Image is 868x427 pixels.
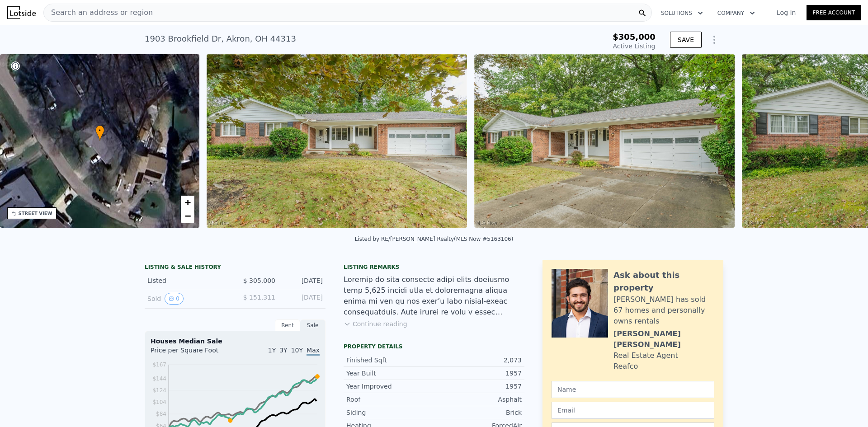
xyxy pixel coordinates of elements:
[346,369,434,378] div: Year Built
[243,294,275,301] span: $ 151,311
[283,276,323,285] div: [DATE]
[355,236,514,242] div: Listed by RE/[PERSON_NAME] Realty (MLS Now #5163106)
[434,369,522,378] div: 1957
[243,277,275,284] span: $ 305,000
[7,6,36,19] img: Lotside
[434,356,522,365] div: 2,073
[95,127,104,135] span: •
[95,125,104,141] div: •
[307,347,320,356] span: Max
[654,5,710,21] button: Solutions
[291,347,303,354] span: 10Y
[613,42,656,50] span: Active Listing
[346,408,434,417] div: Siding
[275,319,300,331] div: Rent
[185,210,191,221] span: −
[147,293,228,305] div: Sold
[185,197,191,208] span: +
[165,293,184,305] button: View historical data
[613,328,714,350] div: [PERSON_NAME] [PERSON_NAME]
[613,350,678,361] div: Real Estate Agent
[151,337,320,346] div: Houses Median Sale
[283,293,323,305] div: [DATE]
[434,382,522,391] div: 1957
[344,319,407,328] button: Continue reading
[181,209,194,223] a: Zoom out
[145,33,296,45] div: 1903 Brookfield Dr , Akron , OH 44313
[145,263,325,272] div: LISTING & SALE HISTORY
[279,347,287,354] span: 3Y
[344,263,524,271] div: Listing remarks
[766,8,807,17] a: Log In
[434,408,522,417] div: Brick
[156,411,166,417] tspan: $84
[434,395,522,404] div: Asphalt
[710,5,762,21] button: Company
[613,269,714,294] div: Ask about this property
[346,382,434,391] div: Year Improved
[705,31,723,49] button: Show Options
[268,347,276,354] span: 1Y
[670,32,702,48] button: SAVE
[474,54,735,228] img: Sale: 169927487 Parcel: 76931310
[152,375,166,382] tspan: $144
[613,294,714,327] div: [PERSON_NAME] has sold 67 homes and personally owns rentals
[152,399,166,405] tspan: $104
[552,402,714,419] input: Email
[346,395,434,404] div: Roof
[207,54,467,228] img: Sale: 169927487 Parcel: 76931310
[807,5,861,20] a: Free Account
[19,210,52,217] div: STREET VIEW
[346,356,434,365] div: Finished Sqft
[300,319,325,331] div: Sale
[344,274,524,318] div: Loremip do sita consecte adipi elits doeiusmo temp 5,625 incidi utla et doloremagna aliqua enima ...
[44,7,153,18] span: Search an address or region
[152,361,166,368] tspan: $167
[151,346,235,360] div: Price per Square Foot
[152,387,166,394] tspan: $124
[552,381,714,398] input: Name
[344,343,524,350] div: Property details
[147,276,228,285] div: Listed
[613,32,656,42] span: $305,000
[181,196,194,209] a: Zoom in
[613,361,638,372] div: Reafco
